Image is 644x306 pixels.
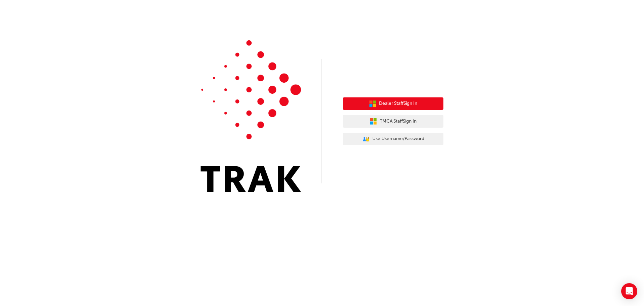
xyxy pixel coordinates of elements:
[343,133,443,145] button: Use Username/Password
[343,115,443,128] button: TMCA StaffSign In
[201,40,301,192] img: Trak
[379,100,417,107] span: Dealer Staff Sign In
[621,283,637,299] div: Open Intercom Messenger
[343,97,443,110] button: Dealer StaffSign In
[380,118,417,125] span: TMCA Staff Sign In
[372,135,424,143] span: Use Username/Password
